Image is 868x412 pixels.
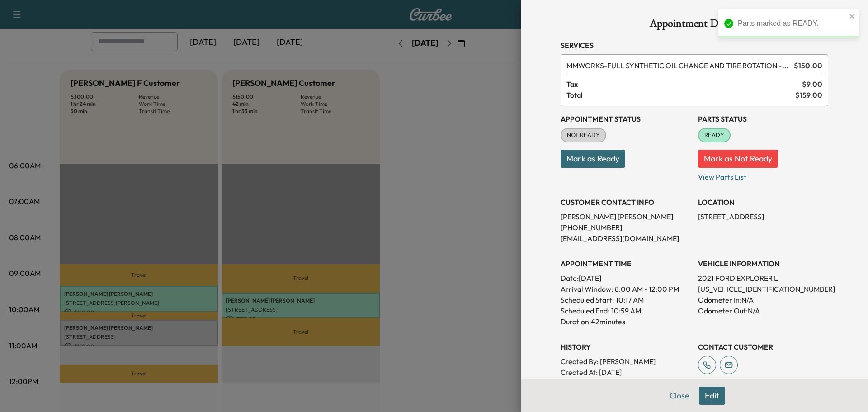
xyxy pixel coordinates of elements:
h3: Parts Status [698,114,828,124]
p: Scheduled Start: [561,294,614,305]
h3: LOCATION [698,197,828,208]
div: Parts marked as READY. [738,18,846,29]
p: Created At : [DATE] [561,367,691,378]
p: [STREET_ADDRESS] [698,211,828,222]
p: [EMAIL_ADDRESS][DOMAIN_NAME] [561,233,691,244]
span: $ 150.00 [794,60,822,71]
p: 2021 FORD EXPLORER L [698,273,828,284]
p: 10:59 AM [611,305,641,316]
span: NOT READY [561,131,605,140]
p: Scheduled End: [561,305,609,316]
span: 8:00 AM - 12:00 PM [615,284,679,294]
p: 10:17 AM [616,294,644,305]
span: Tax [566,79,802,90]
span: $ 159.00 [795,90,822,100]
h3: CONTACT CUSTOMER [698,341,828,352]
span: $ 9.00 [802,79,822,90]
h3: History [561,341,691,352]
button: close [849,13,855,20]
p: Date: [DATE] [561,273,691,284]
span: FULL SYNTHETIC OIL CHANGE AND TIRE ROTATION - WORKS PACKAGE [566,60,790,71]
p: [US_VEHICLE_IDENTIFICATION_NUMBER] [698,284,828,294]
h3: Appointment Status [561,114,691,124]
p: Odometer In: N/A [698,294,828,305]
button: Mark as Not Ready [698,150,778,168]
h3: Services [561,40,828,51]
span: READY [699,131,730,140]
h3: VEHICLE INFORMATION [698,258,828,269]
button: Mark as Ready [561,150,625,168]
h3: APPOINTMENT TIME [561,258,691,269]
p: View Parts List [698,168,828,182]
button: Edit [699,387,725,405]
p: Odometer Out: N/A [698,305,828,316]
p: Duration: 42 minutes [561,316,691,327]
p: Arrival Window: [561,284,691,294]
p: [PERSON_NAME] [PERSON_NAME] [561,211,691,222]
p: Created By : [PERSON_NAME] [561,356,691,367]
button: Close [664,387,695,405]
h1: Appointment Details [561,18,828,33]
span: Total [566,90,795,100]
h3: CUSTOMER CONTACT INFO [561,197,691,208]
p: [PHONE_NUMBER] [561,222,691,233]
